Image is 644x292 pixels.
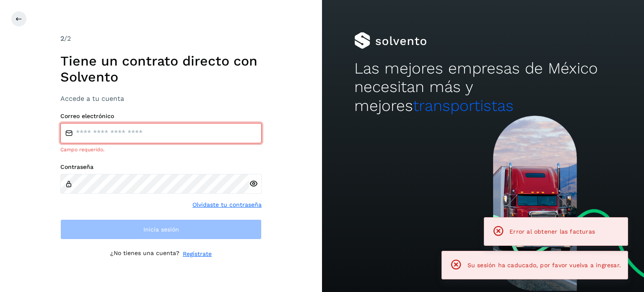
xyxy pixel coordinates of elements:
[110,250,179,258] p: ¿No tienes una cuenta?
[143,226,179,232] span: Inicia sesión
[183,250,212,258] a: Regístrate
[60,34,262,44] div: /2
[413,97,514,115] span: transportistas
[354,59,612,115] h2: Las mejores empresas de México necesitan más y mejores
[192,200,262,209] a: Olvidaste tu contraseña
[60,219,262,239] button: Inicia sesión
[60,95,262,103] h3: Accede a tu cuenta
[467,262,621,268] span: Su sesión ha caducado, por favor vuelva a ingresar.
[60,163,262,171] label: Contraseña
[60,34,64,42] span: 2
[60,53,262,85] h1: Tiene un contrato directo con Solvento
[60,146,262,153] div: Campo requerido.
[509,228,595,235] span: Error al obtener las facturas
[60,113,262,120] label: Correo electrónico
